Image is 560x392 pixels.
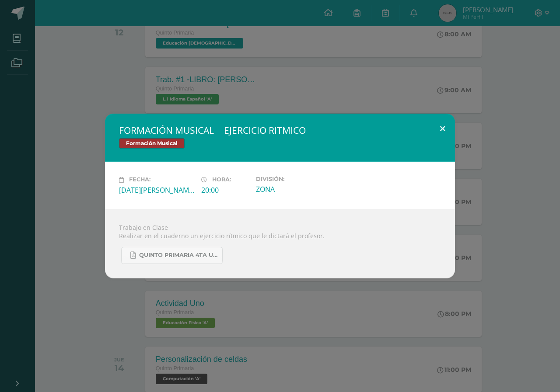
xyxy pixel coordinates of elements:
button: Close (Esc) [430,114,455,143]
div: 20:00 [201,185,249,195]
span: QUINTO PRIMARIA 4TA UNIDAD.pdf [139,252,218,259]
div: Trabajo en Clase Realizar en el cuaderno un ejercicio rítmico que le dictará el profesor. [105,209,455,278]
h2: FORMACIÓN MUSICAL  EJERCICIO RITMICO [119,124,441,136]
label: División: [256,176,331,182]
div: ZONA [256,184,331,194]
span: Hora: [212,177,231,183]
div: [DATE][PERSON_NAME] [119,185,194,195]
a: QUINTO PRIMARIA 4TA UNIDAD.pdf [121,247,223,264]
span: Fecha: [129,177,150,183]
span: Formación Musical [119,138,185,149]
